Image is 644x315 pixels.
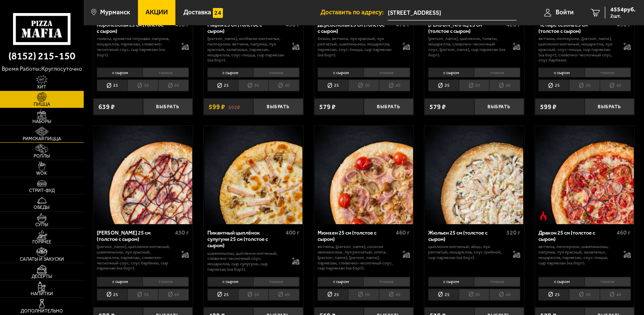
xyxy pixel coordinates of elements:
[585,99,634,115] button: Выбрать
[97,230,173,243] div: [PERSON_NAME] 25 см (толстое с сыром)
[379,289,410,301] li: 40
[213,8,223,18] img: 15daf4d41897b9f0e9f617042186c801.svg
[97,244,175,271] p: [PERSON_NAME], цыпленок копченый, шампиньоны, лук красный, моцарелла, пармезан, сливочно-чесночны...
[428,68,474,77] li: с сыром
[268,289,299,301] li: 40
[318,244,395,271] p: ветчина, [PERSON_NAME], сосиски мюнхенские, лук репчатый, опята, [PERSON_NAME], [PERSON_NAME], па...
[540,104,557,110] span: 599 ₽
[474,99,524,115] button: Выбрать
[94,126,192,224] img: Чикен Барбекю 25 см (толстое с сыром)
[146,9,168,16] span: Акции
[318,80,348,91] li: 25
[93,126,193,224] a: Чикен Барбекю 25 см (толстое с сыром)
[318,68,363,77] li: с сыром
[238,289,269,301] li: 30
[97,36,175,58] p: томаты, креветка тигровая, паприка, моцарелла, пармезан, сливочно-чесночный соус, сыр пармезан (н...
[286,229,299,236] span: 400 г
[207,277,253,287] li: с сыром
[569,80,600,91] li: 30
[538,36,616,63] p: ветчина, пепперони, [PERSON_NAME], цыпленок копченый, моцарелла, лук красный, соус-пицца, сыр пар...
[428,289,459,301] li: 25
[143,277,189,287] li: тонкое
[183,9,211,16] span: Доставка
[388,5,517,21] span: улица Шмидта, 16
[600,80,631,91] li: 40
[474,68,520,77] li: тонкое
[207,80,238,91] li: 25
[459,289,490,301] li: 30
[506,229,520,236] span: 520 г
[127,80,158,91] li: 30
[175,229,189,236] span: 450 г
[428,230,504,243] div: Жюльен 25 см (толстое с сыром)
[314,126,414,224] a: Мюнхен 25 см (толстое с сыром)
[321,9,388,16] span: Доставить по адресу:
[474,277,520,287] li: тонкое
[428,21,504,35] div: [PERSON_NAME] 25 см (толстое с сыром)
[538,289,569,301] li: 25
[97,289,127,301] li: 25
[143,68,189,77] li: тонкое
[538,68,584,77] li: с сыром
[97,21,173,35] div: Королевская 25 см (толстое с сыром)
[538,211,549,221] img: Острое блюдо
[97,68,143,77] li: с сыром
[253,99,303,115] button: Выбрать
[319,104,336,110] span: 579 ₽
[348,289,379,301] li: 30
[610,13,636,19] span: 2 шт.
[538,21,615,35] div: Четыре сезона 25 см (толстое с сыром)
[97,80,127,91] li: 25
[348,80,379,91] li: 30
[318,230,394,243] div: Мюнхен 25 см (толстое с сыром)
[253,68,299,77] li: тонкое
[98,104,115,110] span: 639 ₽
[268,80,299,91] li: 40
[585,277,631,287] li: тонкое
[538,277,584,287] li: с сыром
[538,80,569,91] li: 25
[209,104,225,110] span: 599 ₽
[100,9,130,16] span: Мурманск
[204,126,303,224] a: Пикантный цыплёнок сулугуни 25 см (толстое с сыром)
[207,230,284,249] div: Пикантный цыплёнок сулугуни 25 см (толстое с сыром)
[425,126,524,224] img: Жюльен 25 см (толстое с сыром)
[489,289,520,301] li: 40
[538,230,615,243] div: Дракон 25 см (толстое с сыром)
[535,126,635,224] a: Острое блюдоДракон 25 см (толстое с сыром)
[207,21,284,35] div: Мафия 25 см (толстое с сыром)
[363,277,410,287] li: тонкое
[318,21,394,35] div: Деревенская 25 см (толстое с сыром)
[489,80,520,91] li: 40
[428,80,459,91] li: 25
[253,277,299,287] li: тонкое
[318,277,363,287] li: с сыром
[204,126,303,224] img: Пикантный цыплёнок сулугуни 25 см (толстое с сыром)
[238,80,269,91] li: 30
[535,126,634,224] img: Дракон 25 см (толстое с сыром)
[459,80,490,91] li: 30
[610,7,636,13] span: 4554 руб.
[600,289,631,301] li: 40
[556,9,574,16] span: Войти
[538,244,616,266] p: ветчина, пепперони, шампиньоны, паприка, лук красный, халапеньо, моцарелла, пармезан, соус-пицца,...
[318,36,395,58] p: бекон, ветчина, лук красный, лук репчатый, шампиньоны, моцарелла, пармезан, соус-пицца, сыр парме...
[158,80,189,91] li: 40
[585,68,631,77] li: тонкое
[143,99,193,115] button: Выбрать
[207,68,253,77] li: с сыром
[228,104,240,110] s: 692 ₽
[424,126,524,224] a: Жюльен 25 см (толстое с сыром)
[388,5,517,21] input: Ваш адрес доставки
[207,36,285,63] p: [PERSON_NAME], колбаски охотничьи, пепперони, ветчина, паприка, лук красный, халапеньо, пармезан,...
[428,36,506,58] p: [PERSON_NAME], цыпленок, томаты, моцарелла, сливочно-чесночный соус, [PERSON_NAME], сыр пармезан ...
[315,126,413,224] img: Мюнхен 25 см (толстое с сыром)
[428,277,474,287] li: с сыром
[127,289,158,301] li: 30
[429,104,446,110] span: 579 ₽
[363,68,410,77] li: тонкое
[318,289,348,301] li: 25
[158,289,189,301] li: 40
[569,289,600,301] li: 30
[396,229,410,236] span: 460 г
